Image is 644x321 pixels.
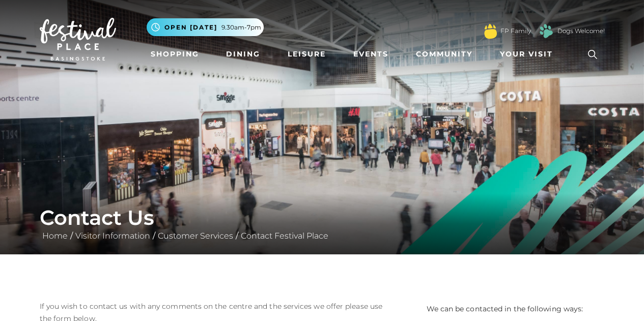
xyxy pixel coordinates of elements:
a: Home [40,231,70,241]
a: Visitor Information [73,231,153,241]
p: We can be contacted in the following ways: [427,300,605,314]
a: Shopping [147,45,203,64]
a: Customer Services [155,231,236,241]
img: Festival Place Logo [40,18,116,61]
a: Dining [222,45,264,64]
span: Your Visit [500,49,553,60]
a: Leisure [284,45,330,64]
a: Your Visit [496,45,562,64]
a: FP Family [500,26,531,36]
button: Open [DATE] 9.30am-7pm [147,18,264,36]
span: 9.30am-7pm [221,23,261,32]
a: Dogs Welcome! [557,26,605,36]
span: Open [DATE] [164,23,217,32]
h1: Contact Us [40,206,605,230]
a: Community [412,45,477,64]
div: / / / [32,206,612,242]
a: Events [349,45,393,64]
a: Contact Festival Place [238,231,331,241]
